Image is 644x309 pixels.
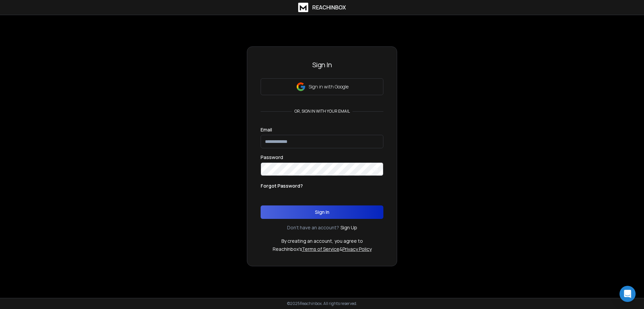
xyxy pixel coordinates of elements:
[273,246,372,253] p: ReachInbox's &
[261,183,303,189] p: Forgot Password?
[261,205,383,219] button: Sign In
[261,155,283,160] label: Password
[287,224,339,231] p: Don't have an account?
[281,238,363,244] p: By creating an account, you agree to
[309,83,348,90] p: Sign in with Google
[261,60,383,70] h3: Sign In
[312,3,346,11] h1: ReachInbox
[287,301,357,306] p: © 2025 Reachinbox. All rights reserved.
[298,3,346,12] a: ReachInbox
[302,246,339,252] a: Terms of Service
[261,78,383,95] button: Sign in with Google
[342,246,372,252] a: Privacy Policy
[298,3,308,12] img: logo
[620,286,636,302] div: Open Intercom Messenger
[340,224,357,231] a: Sign Up
[261,127,272,132] label: Email
[292,109,353,114] p: or, sign in with your email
